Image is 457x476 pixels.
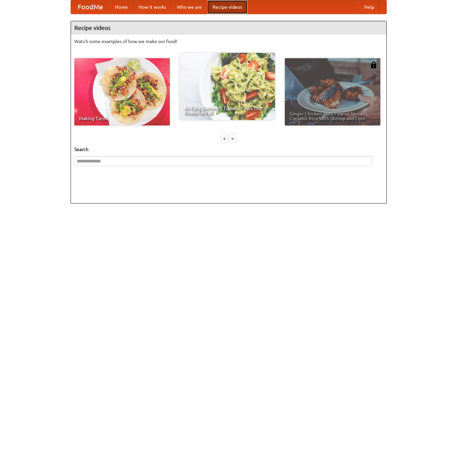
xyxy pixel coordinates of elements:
a: How it works [133,0,172,14]
span: An Easy, Summery Tomato Pasta That's Ready for Fall [184,106,270,115]
a: Recipe videos [207,0,247,14]
span: Making Tacos [79,116,165,121]
a: FoodMe [71,0,110,14]
img: 483408.png [370,62,377,68]
a: An Easy, Summery Tomato Pasta That's Ready for Fall [180,53,275,120]
h5: Search [74,146,383,153]
h4: Recipe videos [71,21,386,35]
a: Help [359,0,380,14]
div: « [222,134,228,143]
a: Who we are [172,0,207,14]
div: » [229,134,235,143]
a: Home [110,0,133,14]
a: Making Tacos [74,58,170,125]
p: Watch some examples of how we make our food! [74,38,383,45]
